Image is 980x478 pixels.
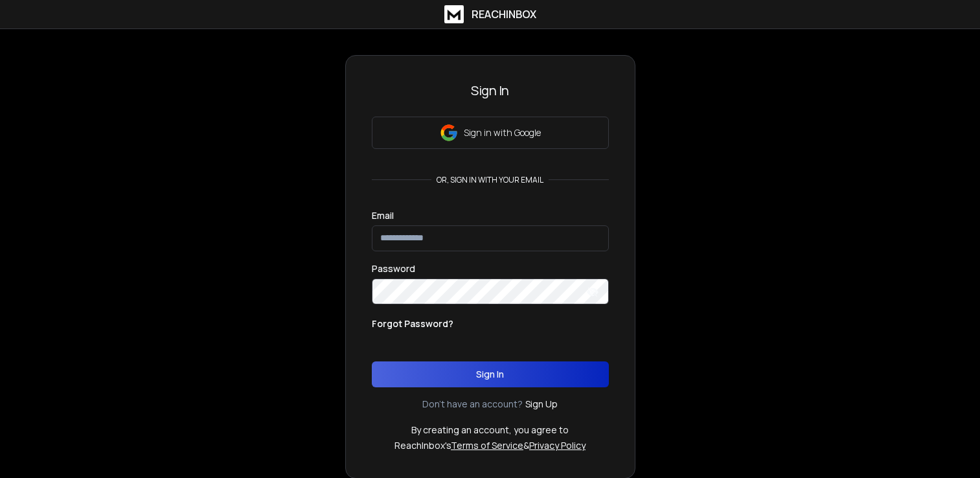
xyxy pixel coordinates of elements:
p: Don't have an account? [422,398,523,411]
a: Terms of Service [451,439,523,451]
h1: ReachInbox [472,6,536,22]
p: or, sign in with your email [431,175,549,185]
p: ReachInbox's & [394,439,586,452]
a: Privacy Policy [529,439,586,451]
h3: Sign In [372,82,609,100]
label: Password [372,264,415,273]
p: Sign in with Google [464,126,541,139]
a: Sign Up [525,398,558,411]
p: By creating an account, you agree to [411,424,569,437]
a: ReachInbox [444,5,536,23]
button: Sign In [372,361,609,387]
img: logo [444,5,464,23]
button: Sign in with Google [372,117,609,149]
p: Forgot Password? [372,317,453,330]
label: Email [372,211,394,220]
